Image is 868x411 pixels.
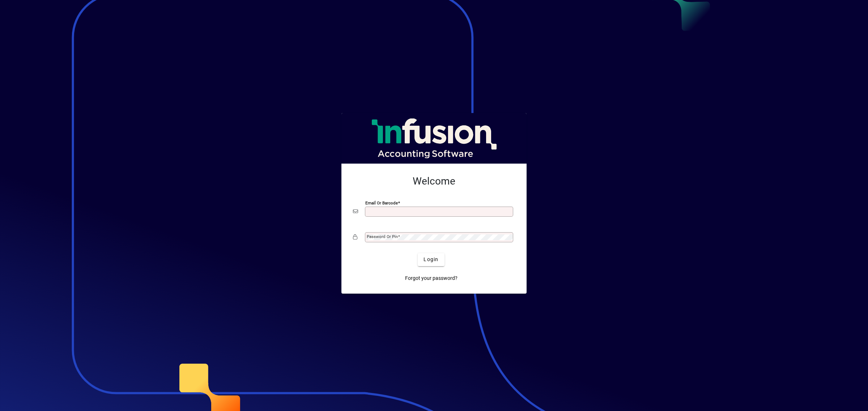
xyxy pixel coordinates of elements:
span: Login [424,256,438,263]
a: Forgot your password? [402,272,460,285]
mat-label: Email or Barcode [365,200,398,205]
h2: Welcome [353,175,515,187]
mat-label: Password or Pin [367,234,398,239]
button: Login [418,253,444,266]
span: Forgot your password? [405,274,458,282]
